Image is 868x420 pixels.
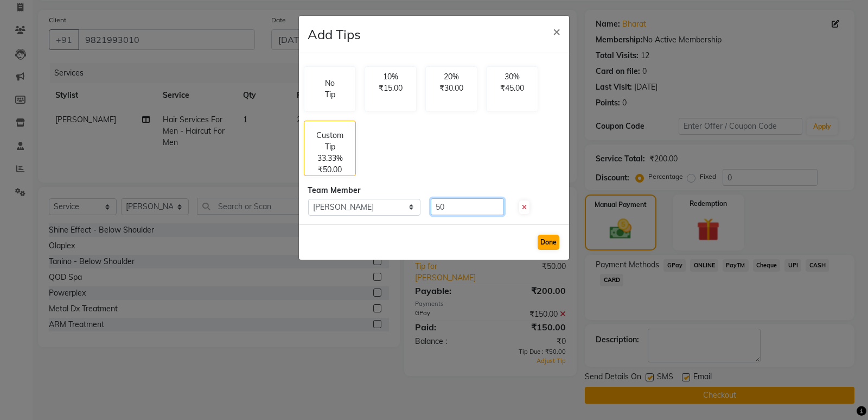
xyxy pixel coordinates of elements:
[538,235,559,250] button: Done
[493,71,531,83] p: 30%
[308,24,361,44] h4: Add Tips
[318,164,342,175] p: ₹50.00
[372,83,410,94] p: ₹15.00
[493,83,531,94] p: ₹45.00
[432,71,470,83] p: 20%
[308,185,360,195] span: Team Member
[372,71,410,83] p: 10%
[432,83,470,94] p: ₹30.00
[322,78,338,101] p: No Tip
[317,153,343,164] p: 33.33%
[311,130,349,153] p: Custom Tip
[544,16,569,46] button: Close
[553,23,560,39] span: ×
